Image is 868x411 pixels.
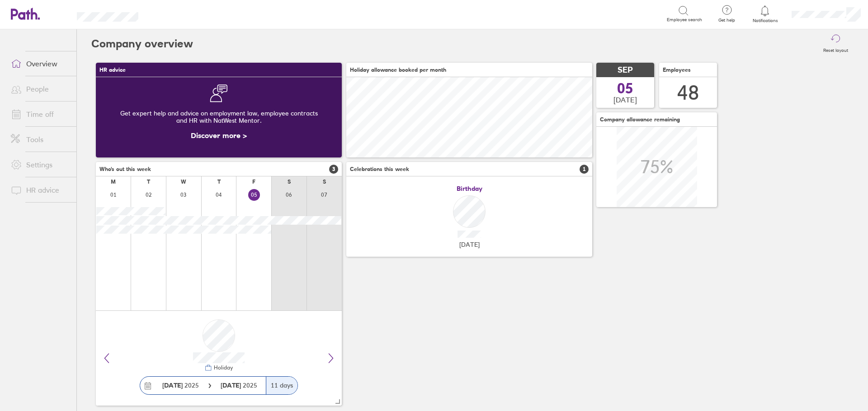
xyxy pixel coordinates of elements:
div: F [252,179,255,185]
span: Company allowance remaining [600,116,680,123]
div: 11 days [266,377,297,394]
strong: [DATE] [221,381,243,389]
a: Notifications [750,5,780,23]
a: Tools [4,130,76,148]
span: Employee search [667,17,702,23]
a: Settings [4,156,76,174]
div: M [111,179,116,185]
strong: [DATE] [162,381,183,389]
span: SEP [618,65,633,75]
label: Reset layout [818,45,854,53]
div: Search [163,9,186,18]
span: Employees [663,67,691,73]
a: Discover more > [191,131,247,140]
span: [DATE] [613,96,637,104]
span: 2025 [221,382,257,389]
span: Celebrations this week [350,166,409,172]
span: HR advice [99,67,126,73]
div: T [217,179,221,185]
a: Overview [4,55,76,73]
a: Time off [4,105,76,123]
span: 1 [580,165,589,174]
div: S [288,179,291,185]
div: T [147,179,150,185]
a: People [4,80,76,98]
span: [DATE] [459,241,480,248]
span: Who's out this week [99,166,151,172]
span: Get help [712,18,741,23]
div: W [181,179,186,185]
button: Reset layout [818,29,854,58]
span: Notifications [750,18,780,23]
div: 48 [677,81,699,104]
span: Birthday [457,185,482,192]
div: Holiday [212,365,233,371]
div: Get expert help and advice on employment law, employee contracts and HR with NatWest Mentor. [103,102,335,131]
h2: Company overview [91,29,193,58]
div: S [323,179,326,185]
span: 05 [617,81,633,96]
span: 2025 [162,382,199,389]
a: HR advice [4,181,76,199]
span: 3 [329,165,338,174]
span: Holiday allowance booked per month [350,67,446,73]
